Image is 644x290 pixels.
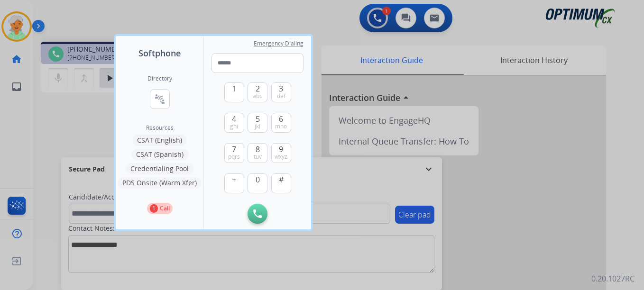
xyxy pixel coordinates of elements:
[154,93,166,105] mat-icon: connect_without_contact
[224,113,244,133] button: 4ghi
[254,153,262,161] span: tuv
[138,46,181,60] span: Softphone
[253,209,262,218] img: call-button
[275,123,287,130] span: mno
[248,113,267,133] button: 5jkl
[271,173,291,193] button: #
[232,174,236,185] span: +
[132,135,187,146] button: CSAT (English)
[146,124,174,132] span: Resources
[131,149,188,160] button: CSAT (Spanish)
[255,123,260,130] span: jkl
[256,113,260,125] span: 5
[256,83,260,94] span: 2
[279,174,284,185] span: #
[118,177,202,189] button: PDS Onsite (Warm Xfer)
[277,92,285,100] span: def
[232,113,236,125] span: 4
[150,204,158,213] p: 1
[248,82,267,102] button: 2abc
[279,83,283,94] span: 3
[224,82,244,102] button: 1
[224,143,244,163] button: 7pqrs
[256,144,260,155] span: 8
[271,82,291,102] button: 3def
[232,144,236,155] span: 7
[271,143,291,163] button: 9wxyz
[248,173,267,193] button: 0
[253,92,262,100] span: abc
[147,75,172,82] h2: Directory
[279,144,283,155] span: 9
[279,113,283,125] span: 6
[256,174,260,185] span: 0
[228,153,240,161] span: pqrs
[224,173,244,193] button: +
[591,273,635,284] p: 0.20.1027RC
[254,40,304,47] span: Emergency Dialing
[248,143,267,163] button: 8tuv
[230,123,238,130] span: ghi
[126,163,193,174] button: Credentialing Pool
[271,113,291,133] button: 6mno
[275,153,287,161] span: wxyz
[160,204,170,213] p: Call
[147,203,173,214] button: 1Call
[232,83,236,94] span: 1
